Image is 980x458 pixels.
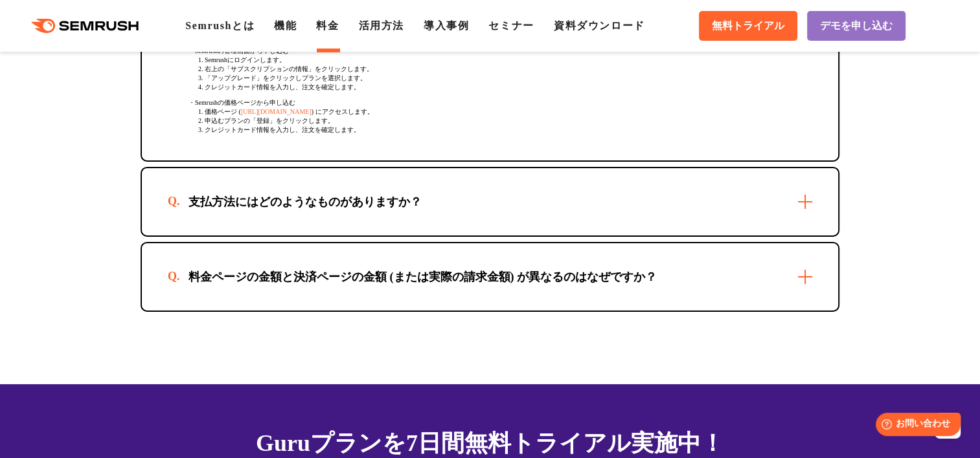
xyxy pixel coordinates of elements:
a: 機能 [274,20,297,31]
div: 2. 申込むプランの「登録」をクリックします。 [188,116,812,125]
div: 2. 右上の「サブスクリプションの情報」をクリックします。 [188,65,812,74]
span: 無料トライアル [712,19,784,33]
iframe: Help widget launcher [865,408,966,444]
a: 導入事例 [424,20,469,31]
a: 無料トライアル [699,11,797,41]
span: デモを申し込む [820,19,893,33]
a: 料金 [316,20,339,31]
div: 1. 価格ページ ( ) にアクセスします。 [188,107,812,116]
div: 料金ページの金額と決済ページの金額 (または実際の請求金額) が異なるのはなぜですか？ [168,269,678,285]
a: Semrushとは [185,20,255,31]
div: 3. クレジットカード情報を入力し、注文を確定します。 [188,125,812,135]
a: デモを申し込む [807,11,906,41]
a: 活用方法 [359,20,404,31]
div: 1. Semrushにログインします。 [188,56,812,65]
span: 無料トライアル実施中！ [464,430,724,456]
a: セミナー [488,20,534,31]
div: ・Semrushの価格ページから申し込む [188,98,812,107]
a: 資料ダウンロード [554,20,645,31]
div: 支払方法にはどのようなものがありますか？ [168,194,442,210]
a: [URL][DOMAIN_NAME] [241,108,312,115]
div: 4. クレジットカード情報を入力し、注文を確定します。 [188,83,812,92]
div: 3. 「アップグレード」をクリックしプランを選択します。 [188,74,812,83]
